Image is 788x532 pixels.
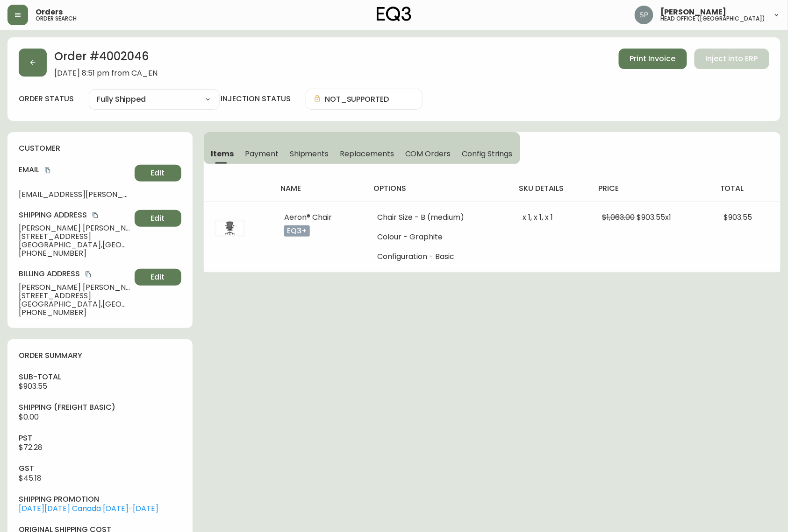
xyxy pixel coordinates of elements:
button: Edit [135,269,181,286]
span: [PHONE_NUMBER] [19,249,131,258]
span: [STREET_ADDRESS] [19,232,131,241]
span: $903.55 [19,381,47,392]
img: logo [377,7,411,21]
span: Edit [151,272,165,282]
span: COM Orders [405,149,451,159]
span: [PERSON_NAME] [PERSON_NAME] [19,224,131,232]
h4: Shipping Address [19,210,131,220]
span: [EMAIL_ADDRESS][PERSON_NAME][DOMAIN_NAME] [19,190,131,199]
h4: price [599,183,705,194]
button: copy [84,270,93,279]
span: Shipments [290,149,329,159]
span: $903.55 [724,212,752,223]
h4: sku details [519,183,584,194]
img: 0cb179e7bf3690758a1aaa5f0aafa0b4 [635,6,653,24]
span: $45.18 [19,473,42,483]
button: Edit [135,210,181,227]
label: order status [19,94,74,104]
span: [PERSON_NAME] [PERSON_NAME] [19,283,131,292]
h4: pst [19,433,181,443]
span: [GEOGRAPHIC_DATA] , [GEOGRAPHIC_DATA] , r2m 0j5 , CA [19,241,131,249]
span: Edit [151,168,165,178]
span: Print Invoice [630,54,676,64]
span: [PHONE_NUMBER] [19,308,131,317]
button: copy [91,210,100,220]
img: 3350-830-par_1--office-aeron-chair-basic-carbon-front-01.jpg-thumb.jpg [215,213,245,243]
span: Replacements [340,149,394,159]
li: Colour - Graphite [378,233,501,241]
h5: order search [36,16,77,21]
span: Config Strings [462,149,512,159]
li: Chair Size - B (medium) [378,213,501,222]
span: Aeron® Chair [284,212,332,223]
span: Items [211,149,234,159]
h4: name [280,183,358,194]
a: [DATE][DATE] Canada [DATE]-[DATE] [19,503,158,514]
span: $72.28 [19,442,43,453]
span: $1,063.00 [602,212,635,223]
h4: shipping promotion [19,494,181,504]
span: x 1, x 1, x 1 [523,212,553,223]
li: Configuration - Basic [378,252,501,261]
span: $903.55 x 1 [637,212,672,223]
span: [STREET_ADDRESS] [19,292,131,300]
h2: Order # 4002046 [54,49,158,69]
span: [DATE] 8:51 pm from CA_EN [54,69,158,77]
span: Edit [151,213,165,224]
h4: total [720,183,773,194]
h4: options [374,183,504,194]
h5: head office ([GEOGRAPHIC_DATA]) [661,16,766,21]
h4: injection status [221,94,291,104]
span: [PERSON_NAME] [661,8,727,16]
h4: Billing Address [19,269,131,279]
h4: customer [19,143,181,154]
h4: Shipping ( Freight Basic ) [19,402,181,413]
span: Orders [36,8,63,16]
span: Payment [245,149,279,159]
h4: Email [19,165,131,175]
span: [GEOGRAPHIC_DATA] , [GEOGRAPHIC_DATA] , r2m 0j5 , CA [19,300,131,308]
span: $0.00 [19,412,39,422]
h4: gst [19,463,181,474]
h4: sub-total [19,372,181,382]
button: Edit [135,165,181,182]
p: eq3+ [284,225,310,237]
button: Print Invoice [619,49,687,69]
h4: order summary [19,350,181,361]
button: copy [43,166,52,175]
